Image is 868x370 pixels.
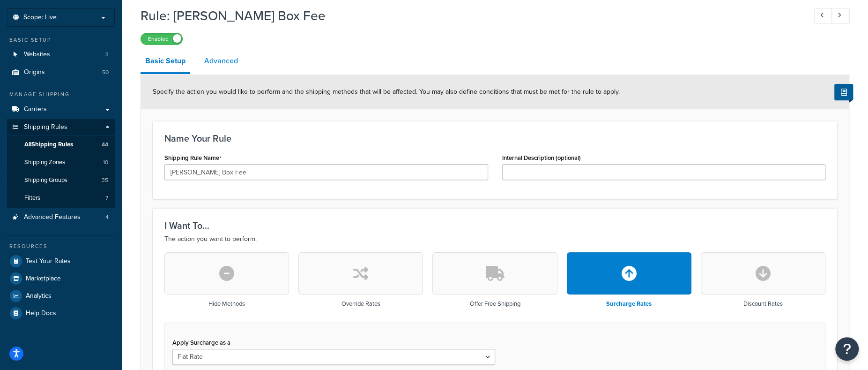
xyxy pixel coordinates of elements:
[141,50,190,74] a: Basic Setup
[7,91,115,98] div: Manage Shipping
[7,189,115,207] a: Filters7
[7,270,115,287] a: Marketplace
[7,64,115,81] a: Origins50
[341,301,380,307] h3: Override Rates
[26,292,52,300] span: Analytics
[24,51,50,59] span: Websites
[102,176,108,184] span: 35
[814,8,832,23] a: Previous Record
[7,209,115,226] a: Advanced Features4
[606,301,652,307] h3: Surcharge Rates
[24,106,47,113] span: Carriers
[102,68,109,76] span: 50
[164,154,222,162] label: Shipping Rule Name
[24,213,81,221] span: Advanced Features
[24,159,65,166] span: Shipping Zones
[7,119,115,136] a: Shipping Rules
[7,305,115,322] a: Help Docs
[164,220,825,231] h3: I Want To...
[26,257,71,265] span: Test Your Rates
[7,136,115,153] a: AllShipping Rules44
[24,176,67,184] span: Shipping Groups
[7,189,115,207] li: Filters
[24,194,40,202] span: Filters
[469,301,520,307] h3: Offer Free Shipping
[102,141,108,149] span: 44
[834,84,853,100] button: Show Help Docs
[7,172,115,189] li: Shipping Groups
[7,101,115,118] a: Carriers
[7,46,115,63] a: Websites3
[7,154,115,171] li: Shipping Zones
[7,46,115,63] li: Websites
[141,7,797,25] h1: Rule: [PERSON_NAME] Box Fee
[105,51,109,59] span: 3
[105,194,108,202] span: 7
[24,141,73,149] span: All Shipping Rules
[200,50,243,72] a: Advanced
[7,119,115,208] li: Shipping Rules
[105,213,109,221] span: 4
[7,242,115,250] div: Resources
[7,209,115,226] li: Advanced Features
[7,154,115,171] a: Shipping Zones10
[7,36,115,44] div: Basic Setup
[743,301,783,307] h3: Discount Rates
[24,68,45,76] span: Origins
[7,287,115,304] a: Analytics
[26,275,61,283] span: Marketplace
[23,14,57,22] span: Scope: Live
[24,123,67,131] span: Shipping Rules
[7,64,115,81] li: Origins
[103,159,108,166] span: 10
[164,234,825,245] p: The action you want to perform.
[153,87,620,97] span: Specify the action you would like to perform and the shipping methods that will be affected. You ...
[208,301,245,307] h3: Hide Methods
[141,33,182,45] label: Enabled
[502,154,581,161] label: Internal Description (optional)
[164,133,825,143] h3: Name Your Rule
[831,8,850,23] a: Next Record
[172,339,230,346] label: Apply Surcharge as a
[7,253,115,270] a: Test Your Rates
[26,310,56,317] span: Help Docs
[835,337,859,361] button: Open Resource Center
[7,172,115,189] a: Shipping Groups35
